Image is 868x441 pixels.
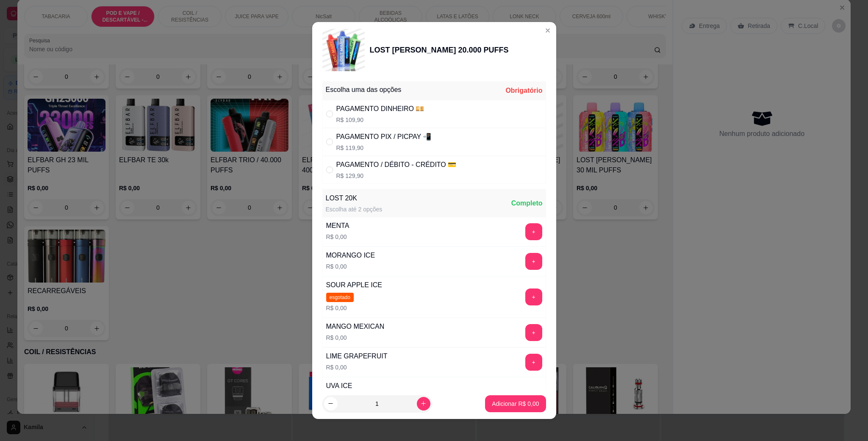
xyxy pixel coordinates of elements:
[326,262,375,271] p: R$ 0,00
[326,351,388,361] div: LIME GRAPEFRUIT
[505,86,542,96] div: Obrigatório
[324,397,338,410] button: decrease-product-quantity
[336,116,424,124] p: R$ 109,90
[336,160,457,170] div: PAGAMENTO / DÉBITO - CRÉDITO 💳
[326,193,383,203] div: LOST 20K
[326,363,388,372] p: R$ 0,00
[525,223,542,240] button: add
[326,250,375,261] div: MORANGO ICE
[336,132,432,142] div: PAGAMENTO PIX / PICPAY 📲
[326,85,402,95] div: Escolha uma das opções
[326,293,354,302] span: esgotado
[525,354,542,371] button: add
[326,205,383,214] div: Escolha até 2 opções
[326,322,385,332] div: MANGO MEXICAN
[336,144,432,152] p: R$ 119,90
[326,233,349,241] p: R$ 0,00
[525,288,542,305] button: add
[370,44,509,56] div: LOST [PERSON_NAME] 20.000 PUFFS
[525,253,542,270] button: add
[336,172,457,180] p: R$ 129,90
[541,24,555,37] button: Close
[525,324,542,341] button: add
[417,397,430,410] button: increase-product-quantity
[485,395,546,412] button: Adicionar R$ 0,00
[511,198,543,208] div: Completo
[326,333,385,342] p: R$ 0,00
[326,381,354,391] div: UVA ICE
[336,104,424,114] div: PAGAMENTO DINHEIRO 💴
[322,29,365,71] img: product-image
[492,399,539,408] p: Adicionar R$ 0,00
[326,221,349,231] div: MENTA
[326,280,383,290] div: SOUR APPLE ICE
[326,304,383,312] p: R$ 0,00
